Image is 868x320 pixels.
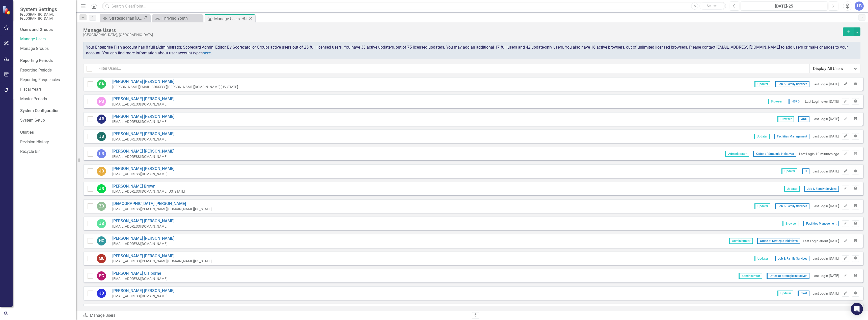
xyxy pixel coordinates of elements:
[812,82,839,87] div: Last Login [DATE]
[739,273,762,279] span: Administrator
[812,117,839,121] div: Last Login [DATE]
[97,149,106,158] div: LB
[20,108,71,114] div: System Configuration
[112,114,174,120] a: [PERSON_NAME] [PERSON_NAME]
[97,167,106,176] div: JB
[97,289,106,298] div: JD
[112,79,238,85] a: [PERSON_NAME] [PERSON_NAME]
[775,81,809,87] span: Job & Family Services
[754,134,770,139] span: Updater
[97,184,106,193] div: JB
[109,15,143,21] div: Strategic Plan [DATE]-[DATE]
[3,6,11,15] img: ClearPoint Strategy
[729,238,753,244] span: Administrator
[97,254,106,263] div: MC
[112,154,174,159] div: [EMAIL_ADDRESS][DOMAIN_NAME]
[707,4,718,8] span: Search
[804,186,839,192] span: Job & Family Services
[83,33,840,37] div: [GEOGRAPHIC_DATA], [GEOGRAPHIC_DATA]
[855,2,864,11] div: LB
[214,16,241,22] div: Manage Users
[812,204,839,208] div: Last Login [DATE]
[112,149,174,154] a: [PERSON_NAME] [PERSON_NAME]
[112,259,212,264] div: [EMAIL_ADDRESS][PERSON_NAME][DOMAIN_NAME][US_STATE]
[20,67,71,73] a: Reporting Periods
[112,218,174,224] a: [PERSON_NAME] [PERSON_NAME]
[20,12,71,21] small: [GEOGRAPHIC_DATA], [GEOGRAPHIC_DATA]
[803,239,839,243] div: Last Login about [DATE]
[112,294,174,299] div: [EMAIL_ADDRESS][DOMAIN_NAME]
[784,186,800,192] span: Updater
[112,224,174,229] div: [EMAIL_ADDRESS][DOMAIN_NAME]
[20,118,71,123] a: System Setup
[112,288,174,294] a: [PERSON_NAME] [PERSON_NAME]
[97,202,106,211] div: ZB
[757,238,800,244] span: Office of Strategic Initiatives
[112,172,174,176] div: [EMAIL_ADDRESS][DOMAIN_NAME]
[97,80,106,89] div: SA
[20,139,71,145] a: Revision History
[162,15,201,21] div: Thriving Youth
[112,166,174,172] a: [PERSON_NAME] [PERSON_NAME]
[83,313,468,318] div: Manage Users
[112,131,174,137] a: [PERSON_NAME] [PERSON_NAME]
[754,203,770,209] span: Updater
[112,184,185,189] a: [PERSON_NAME] Brown
[112,305,174,311] a: [PERSON_NAME] [PERSON_NAME]
[20,77,71,83] a: Reporting Frequencies
[112,236,174,241] a: [PERSON_NAME] [PERSON_NAME]
[112,102,174,107] div: [EMAIL_ADDRESS][DOMAIN_NAME]
[798,291,809,296] span: Fleet
[97,219,106,228] div: JB
[812,134,839,139] div: Last Login [DATE]
[20,96,71,102] a: Master Periods
[805,99,839,104] div: Last Login over [DATE]
[20,46,71,52] a: Manage Groups
[768,99,784,104] span: Browser
[753,151,796,157] span: Office of Strategic Initiatives
[812,169,839,174] div: Last Login [DATE]
[20,130,71,135] div: Utilities
[799,152,839,156] div: Last Login 10 minutes ago
[812,256,839,261] div: Last Login [DATE]
[803,221,839,226] span: Facilities Management
[20,87,71,92] a: Fiscal Years
[20,6,71,12] span: System Settings
[754,256,770,261] span: Updater
[112,85,238,89] div: [PERSON_NAME][EMAIL_ADDRESS][PERSON_NAME][DOMAIN_NAME][US_STATE]
[741,2,827,11] button: [DATE]-25
[812,291,839,296] div: Last Login [DATE]
[20,36,71,42] a: Manage Users
[203,51,211,55] a: here
[774,134,809,139] span: Facilities Management
[86,45,848,55] span: Your Enterprise Plan account has 8 full (Administrator, Scorecard Admin, Editor, By Scorecard, or...
[777,116,794,122] span: Browser
[742,3,826,9] div: [DATE]-25
[777,291,793,296] span: Updater
[112,119,174,124] div: [EMAIL_ADDRESS][DOMAIN_NAME]
[97,271,106,280] div: EC
[798,116,809,122] span: ARC
[775,256,809,261] span: Job & Family Services
[97,236,106,245] div: HC
[20,149,71,155] a: Recycle Bin
[754,81,770,87] span: Updater
[112,271,168,276] a: [PERSON_NAME] Claiborne
[725,151,749,157] span: Administrator
[112,276,168,281] div: [EMAIL_ADDRESS][DOMAIN_NAME]
[102,2,726,11] input: Search ClearPoint...
[20,58,71,64] div: Reporting Periods
[112,96,174,102] a: [PERSON_NAME] [PERSON_NAME]
[97,97,106,106] div: PB
[781,168,797,174] span: Updater
[101,15,143,21] a: Strategic Plan [DATE]-[DATE]
[112,189,185,194] div: [EMAIL_ADDRESS][DOMAIN_NAME][US_STATE]
[812,273,839,278] div: Last Login [DATE]
[767,273,809,279] span: Office of Strategic Initiatives
[97,115,106,124] div: AB
[789,99,802,104] span: HSPD
[83,27,840,33] div: Manage Users
[112,137,174,142] div: [EMAIL_ADDRESS][DOMAIN_NAME]
[782,221,799,226] span: Browser
[153,15,201,21] a: Thriving Youth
